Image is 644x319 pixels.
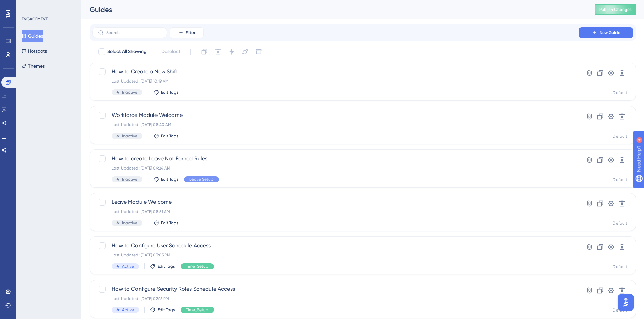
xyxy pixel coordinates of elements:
[613,90,627,95] div: Default
[112,78,559,84] div: Last Updated: [DATE] 10:19 AM
[615,292,636,313] iframe: UserGuiding AI Assistant Launcher
[613,134,627,139] div: Default
[170,27,204,38] button: Filter
[112,155,559,163] span: How to create Leave Not Earned Rules
[112,165,559,171] div: Last Updated: [DATE] 09:24 AM
[22,16,48,22] div: ENGAGEMENT
[122,307,134,313] span: Active
[122,90,137,95] span: Inactive
[112,209,559,214] div: Last Updated: [DATE] 08:51 AM
[579,27,633,38] button: New Guide
[106,30,161,35] input: Search
[150,264,175,269] button: Edit Tags
[153,133,179,139] button: Edit Tags
[112,252,559,258] div: Last Updated: [DATE] 03:03 PM
[613,264,627,269] div: Default
[47,3,49,9] div: 4
[595,4,636,15] button: Publish Changes
[90,5,578,14] div: Guides
[613,177,627,182] div: Default
[122,220,137,226] span: Inactive
[112,111,559,119] span: Workforce Module Welcome
[161,133,179,139] span: Edit Tags
[107,48,147,56] span: Select All Showing
[112,285,559,293] span: How to Configure Security Roles Schedule Access
[186,30,195,35] span: Filter
[153,220,179,226] button: Edit Tags
[122,133,137,139] span: Inactive
[150,307,175,313] button: Edit Tags
[158,307,175,313] span: Edit Tags
[155,46,186,58] button: Deselect
[613,220,627,226] div: Default
[122,264,134,269] span: Active
[122,177,137,182] span: Inactive
[161,90,179,95] span: Edit Tags
[22,30,43,42] button: Guides
[600,30,620,35] span: New Guide
[161,48,180,56] span: Deselect
[161,177,179,182] span: Edit Tags
[153,90,179,95] button: Edit Tags
[186,307,208,313] span: Time_Setup
[161,220,179,226] span: Edit Tags
[613,307,627,313] div: Default
[16,2,42,10] span: Need Help?
[186,264,208,269] span: Time_Setup
[112,296,559,301] div: Last Updated: [DATE] 02:16 PM
[112,122,559,127] div: Last Updated: [DATE] 08:40 AM
[112,198,559,206] span: Leave Module Welcome
[158,264,175,269] span: Edit Tags
[112,242,559,250] span: How to Configure User Schedule Access
[599,7,632,12] span: Publish Changes
[112,68,559,76] span: How to Create a New Shift
[22,45,47,57] button: Hotspots
[22,60,45,72] button: Themes
[189,177,214,182] span: Leave Setup
[153,177,179,182] button: Edit Tags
